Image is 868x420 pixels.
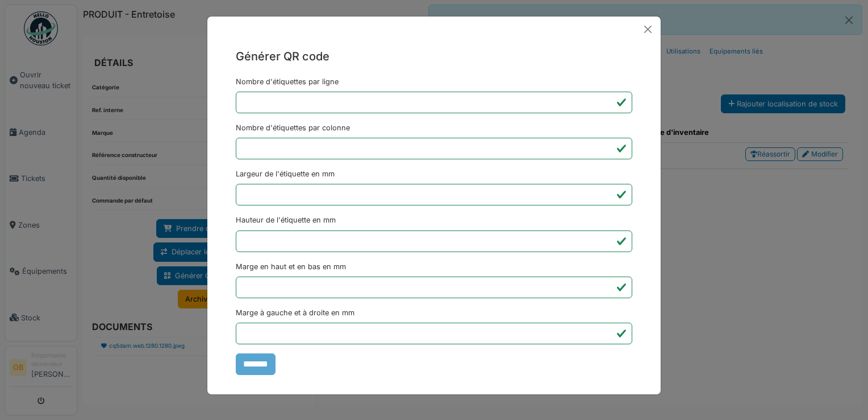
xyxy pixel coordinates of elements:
label: Marge en haut et en bas en mm [236,261,346,272]
label: Marge à gauche et à droite en mm [236,307,354,318]
h5: Générer QR code [236,48,632,65]
label: Largeur de l'étiquette en mm [236,168,335,179]
label: Hauteur de l'étiquette en mm [236,215,336,225]
label: Nombre d'étiquettes par ligne [236,76,339,87]
label: Nombre d'étiquettes par colonne [236,122,350,133]
button: Close [640,21,656,38]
